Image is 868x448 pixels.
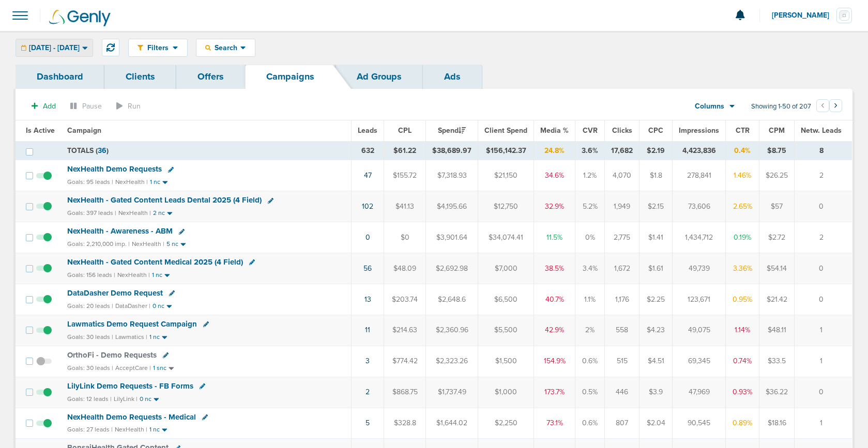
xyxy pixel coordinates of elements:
[795,315,852,346] td: 1
[366,388,370,396] a: 2
[648,126,663,135] span: CPC
[534,315,575,346] td: 42.9%
[583,126,598,135] span: CVR
[673,141,726,160] td: 4,423,836
[540,126,569,135] span: Media %
[673,191,726,222] td: 73,606
[759,141,795,160] td: $8.75
[67,195,262,205] span: NexHealth - Gated Content Leads Dental 2025 (4 Field)
[478,408,534,439] td: $2,250
[67,333,113,341] small: Goals: 30 leads |
[29,44,80,52] span: [DATE] - [DATE]
[639,315,673,346] td: $4.23
[67,395,112,403] small: Goals: 12 leads |
[67,412,196,422] span: NexHealth Demo Requests - Medical
[575,222,605,253] td: 0%
[759,160,795,191] td: $26.25
[478,377,534,408] td: $1,000
[384,284,426,315] td: $203.74
[759,222,795,253] td: $2.72
[795,191,852,222] td: 0
[67,288,163,298] span: DataDasher Demo Request
[478,346,534,377] td: $1,500
[67,381,193,391] span: LilyLink Demo Requests - FB Forms
[639,284,673,315] td: $2.25
[795,284,852,315] td: 0
[149,426,160,434] small: 1 nc
[67,319,197,329] span: Lawmatics Demo Request Campaign
[575,191,605,222] td: 5.2%
[363,264,372,273] a: 56
[478,222,534,253] td: $34,074.41
[726,253,759,284] td: 3.36%
[575,377,605,408] td: 0.5%
[673,284,726,315] td: 123,671
[143,43,173,52] span: Filters
[384,377,426,408] td: $868.75
[534,222,575,253] td: 11.5%
[575,284,605,315] td: 1.1%
[673,160,726,191] td: 278,841
[605,253,639,284] td: 1,672
[176,65,245,89] a: Offers
[673,377,726,408] td: 47,969
[759,191,795,222] td: $57
[426,377,478,408] td: $1,737.49
[358,126,377,135] span: Leads
[67,126,101,135] span: Campaign
[759,315,795,346] td: $48.11
[605,346,639,377] td: 515
[534,191,575,222] td: 32.9%
[726,191,759,222] td: 2.65%
[49,10,111,26] img: Genly
[795,377,852,408] td: 0
[149,333,160,341] small: 1 nc
[352,141,384,160] td: 632
[384,408,426,439] td: $328.8
[605,191,639,222] td: 1,949
[166,240,178,248] small: 5 nc
[153,302,164,310] small: 0 nc
[726,315,759,346] td: 1.14%
[26,126,55,135] span: Is Active
[605,315,639,346] td: 558
[118,209,151,217] small: NexHealth |
[478,315,534,346] td: $5,500
[115,364,151,372] small: AcceptCare |
[534,160,575,191] td: 34.6%
[438,126,466,135] span: Spend
[575,346,605,377] td: 0.6%
[426,222,478,253] td: $3,901.64
[795,253,852,284] td: 0
[695,101,724,112] span: Columns
[384,253,426,284] td: $48.09
[769,126,785,135] span: CPM
[426,191,478,222] td: $4,195.66
[759,377,795,408] td: $36.22
[639,160,673,191] td: $1.8
[736,126,750,135] span: CTR
[726,346,759,377] td: 0.74%
[67,302,113,310] small: Goals: 20 leads |
[816,101,842,113] ul: Pagination
[426,160,478,191] td: $7,318.93
[67,209,116,217] small: Goals: 397 leads |
[478,284,534,315] td: $6,500
[67,426,113,434] small: Goals: 27 leads |
[426,408,478,439] td: $1,644.02
[366,419,370,427] a: 5
[534,141,575,160] td: 24.8%
[384,346,426,377] td: $774.42
[605,408,639,439] td: 807
[364,171,372,180] a: 47
[575,315,605,346] td: 2%
[365,326,370,334] a: 11
[575,253,605,284] td: 3.4%
[639,222,673,253] td: $1.41
[759,408,795,439] td: $18.16
[245,65,336,89] a: Campaigns
[132,240,164,248] small: NexHealth |
[575,160,605,191] td: 1.2%
[673,222,726,253] td: 1,434,712
[115,178,148,186] small: NexHealth |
